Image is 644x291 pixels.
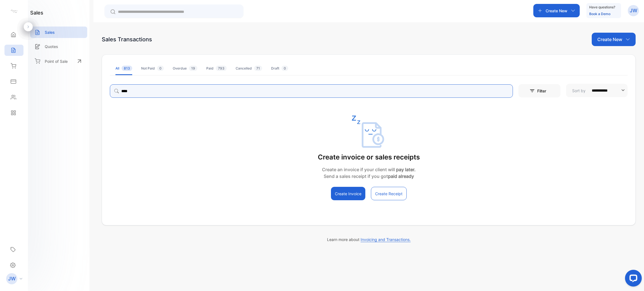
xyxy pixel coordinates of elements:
div: All [115,66,132,71]
div: Cancelled [236,66,262,71]
p: Create an invoice if your client will [318,166,420,173]
button: Create New [533,4,580,17]
p: Point of Sale [45,58,68,64]
p: Quotes [45,44,58,49]
iframe: LiveChat chat widget [621,268,644,291]
p: Learn more about [102,237,636,242]
p: Create New [597,36,622,43]
p: Create New [546,8,567,14]
span: Invoicing and Transactions. [361,237,411,242]
a: Sales [30,27,87,38]
a: Book a Demo [589,12,610,16]
div: Paid [206,66,227,71]
p: Filter [537,88,550,94]
a: Quotes [30,41,87,52]
button: Filter [518,84,560,97]
span: 71 [254,66,262,71]
strong: paid already [388,173,414,179]
img: logo [10,7,18,16]
p: Create invoice or sales receipts [318,152,420,162]
p: JW [8,275,16,282]
span: 0 [157,66,164,71]
div: Overdue [173,66,197,71]
div: Sales Transactions [102,35,152,44]
span: 0 [281,66,288,71]
button: Create Invoice [331,187,365,200]
span: 813 [122,66,132,71]
p: Sort by [572,88,586,94]
div: Draft [271,66,288,71]
strong: pay later. [396,167,416,172]
h1: sales [30,9,43,16]
p: JW [630,7,637,14]
img: empty state [352,116,385,148]
p: Send a sales receipt if you got [318,173,420,180]
button: JW [628,4,639,17]
button: Create Receipt [371,187,407,200]
div: Not Paid [141,66,164,71]
p: Have questions? [589,4,615,10]
button: Sort by [566,84,628,97]
a: Point of Sale [30,55,87,67]
p: Sales [45,29,55,35]
button: Create New [592,33,636,46]
span: 793 [216,66,227,71]
span: 19 [189,66,197,71]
